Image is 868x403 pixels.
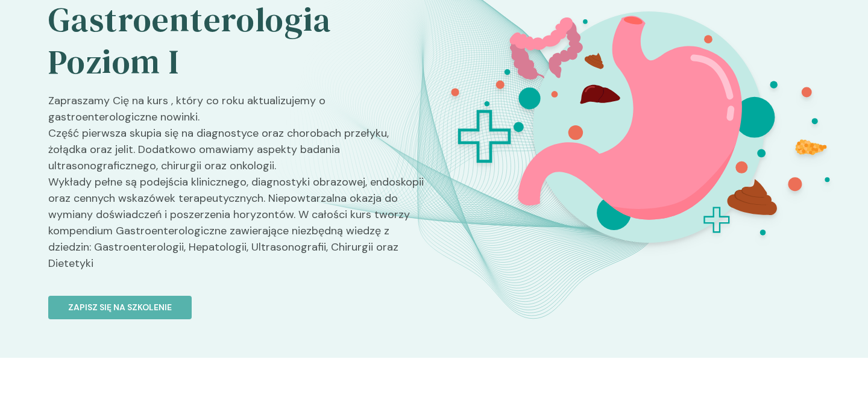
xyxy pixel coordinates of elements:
p: Zapisz się na szkolenie [68,301,172,314]
p: Zapraszamy Cię na kurs , który co roku aktualizujemy o gastroenterologiczne nowinki. Część pierws... [48,93,424,281]
a: Zapisz się na szkolenie [48,281,424,319]
button: Zapisz się na szkolenie [48,296,192,319]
